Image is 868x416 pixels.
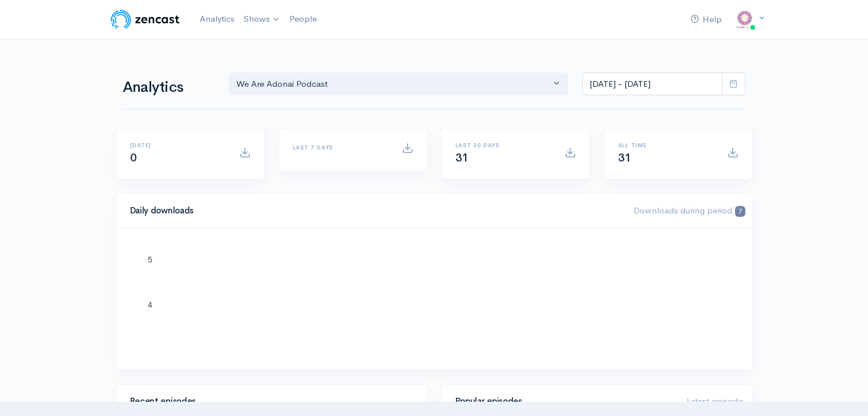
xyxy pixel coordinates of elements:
h1: Analytics [123,79,215,96]
h4: Daily downloads [130,206,620,216]
text: 4 [148,300,152,309]
a: Help [686,7,726,32]
div: We Are Adonai Podcast [236,78,551,91]
span: 31 [618,151,631,165]
h6: All time [618,142,713,148]
button: We Are Adonai Podcast [229,72,569,96]
img: ZenCast Logo [109,8,181,31]
span: 0 [130,151,137,165]
span: 31 [455,151,469,165]
a: Analytics [195,7,239,31]
text: 5 [148,255,152,264]
h4: Popular episodes [455,397,673,406]
h6: Last 30 days [455,142,551,148]
span: Latest episode: [687,395,745,406]
svg: A chart. [130,242,738,356]
img: ... [733,8,756,31]
h6: Last 7 days [293,144,388,151]
iframe: gist-messenger-bubble-iframe [829,377,857,405]
span: 7 [735,206,745,217]
a: Shows [239,7,285,32]
span: Downloads during period: [633,205,745,216]
h4: Recent episodes [130,397,406,406]
a: People [285,7,321,31]
h6: [DATE] [130,142,225,148]
input: analytics date range selector [582,72,722,96]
